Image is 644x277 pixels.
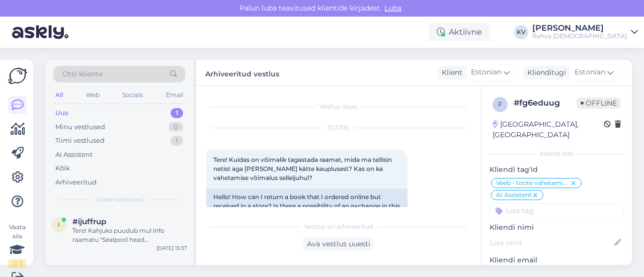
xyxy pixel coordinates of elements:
div: Tiimi vestlused [55,136,105,146]
div: [GEOGRAPHIC_DATA], [GEOGRAPHIC_DATA] [493,119,604,140]
input: Lisa nimi [490,237,612,248]
span: f [498,101,502,108]
img: Askly Logo [8,68,27,84]
div: 2 / 3 [8,259,26,268]
div: # fg6eduug [514,97,577,109]
div: Klient [438,67,462,78]
div: Ava vestlus uuesti [303,237,374,251]
div: Uus [55,108,68,118]
div: 1 [171,136,183,146]
span: i [58,221,60,228]
span: Luba [381,4,405,13]
div: Vestlus algas [206,102,471,111]
a: [PERSON_NAME]Rahva [DEMOGRAPHIC_DATA] [532,24,638,40]
div: Aktiivne [429,23,490,41]
div: [PERSON_NAME] [532,24,627,32]
div: Socials [120,88,145,102]
div: Klienditugi [523,67,566,78]
span: #ijuffrup [72,217,106,226]
div: Rahva [DEMOGRAPHIC_DATA] [532,32,627,40]
input: Lisa tag [490,203,624,218]
div: Web [84,88,102,102]
div: [DATE] 15:37 [156,244,187,252]
div: All [53,88,65,102]
p: Kliendi tag'id [490,164,624,175]
span: Estonian [575,67,605,78]
div: KV [514,25,528,39]
div: Arhiveeritud [55,177,97,188]
div: Minu vestlused [55,122,105,132]
span: Vestlus on arhiveeritud [304,222,373,231]
div: 0 [169,122,183,132]
p: Kliendi email [490,255,624,265]
p: Kliendi nimi [490,222,624,233]
div: Hello! How can I return a book that I ordered online but received in a store? Is there a possibil... [206,189,408,224]
label: Arhiveeritud vestlus [205,66,279,79]
div: Vaata siia [8,223,26,268]
span: Offline [577,98,621,109]
span: Otsi kliente [62,69,103,79]
span: Tere! Kuidas on võimalik tagastada raamat, mida ma tellisin netist aga [PERSON_NAME] kätte kauplu... [213,156,393,181]
div: Kliendi info [490,149,624,158]
div: [DATE] [206,123,471,132]
div: 1 [171,108,183,118]
div: Tere! Kahjuks puudub mul info raamatu "Sealpool head [PERSON_NAME]. Tulevikufilosoofia eelmäng" s... [72,226,187,244]
div: Email [164,88,185,102]
span: Estonian [471,67,502,78]
div: AI Assistent [55,150,93,160]
span: AI Assistent [496,192,532,198]
span: Veeb - toote vahetamine kaupluses [496,180,570,186]
span: Uued vestlused [96,195,143,204]
div: Kõik [55,163,70,173]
